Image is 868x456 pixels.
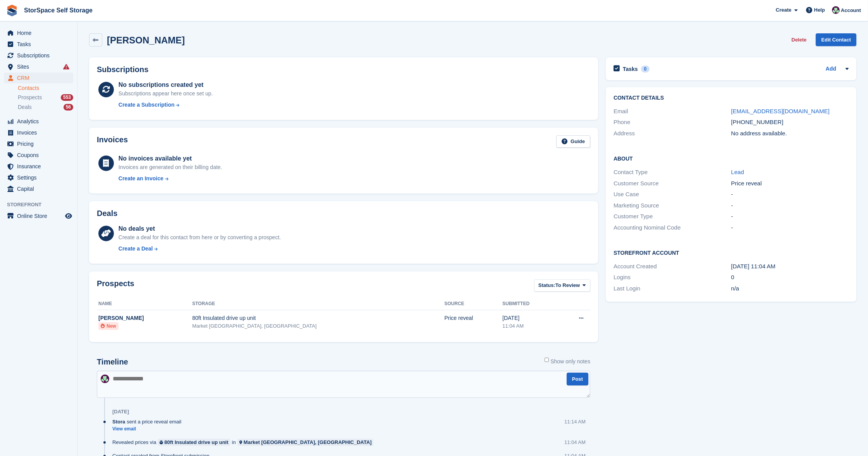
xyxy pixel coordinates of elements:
div: Email [614,107,731,116]
a: menu [4,150,73,161]
a: Create a Subscription [119,101,213,109]
div: - [731,223,849,232]
div: Subscriptions appear here once set up. [119,90,213,98]
th: Name [97,298,192,310]
img: Ross Hadlington [101,375,109,383]
span: Analytics [17,116,64,127]
a: menu [4,183,73,194]
a: Add [826,65,836,74]
div: 56 [64,104,73,111]
button: Status: To Review [534,279,590,292]
th: Submitted [502,298,557,310]
a: Preview store [64,211,73,221]
span: Prospects [18,94,42,101]
span: Deals [18,104,32,111]
div: Logins [614,273,731,282]
img: stora-icon-8386f47178a22dfd0bd8f6a31ec36ba5ce8667c1dd55bd0f319d3a0aa187defe.svg [6,5,18,16]
span: Status: [538,282,555,289]
div: Last Login [614,284,731,293]
th: Source [444,298,502,310]
h2: About [614,154,849,162]
a: Lead [731,169,744,175]
h2: Invoices [97,135,128,148]
th: Storage [192,298,444,310]
h2: Deals [97,209,117,218]
div: No address available. [731,129,849,138]
div: 80ft Insulated drive up unit [164,439,228,446]
div: No deals yet [119,224,281,233]
a: menu [4,161,73,172]
li: New [98,322,119,330]
div: Revealed prices via in [112,439,377,446]
a: menu [4,172,73,183]
h2: Tasks [623,66,638,73]
div: 11:14 AM [564,418,586,425]
span: Capital [17,183,64,194]
div: Create a Subscription [119,101,175,109]
a: Prospects 553 [18,93,73,102]
div: Account Created [614,262,731,271]
a: Create an Invoice [119,174,222,183]
div: Contact Type [614,168,731,177]
div: Market [GEOGRAPHIC_DATA], [GEOGRAPHIC_DATA] [192,322,444,330]
span: Online Store [17,211,64,221]
a: View email [112,426,185,432]
span: Stora [112,418,125,425]
a: menu [4,211,73,221]
div: 11:04 AM [502,322,557,330]
a: StorSpace Self Storage [21,4,96,17]
span: To Review [555,282,580,289]
button: Post [567,373,588,385]
div: [DATE] 11:04 AM [731,262,849,271]
h2: [PERSON_NAME] [107,35,185,45]
a: Guide [556,135,590,148]
div: Customer Type [614,212,731,221]
div: 0 [731,273,849,282]
div: Accounting Nominal Code [614,223,731,232]
div: Create a deal for this contact from here or by converting a prospect. [119,233,281,242]
span: CRM [17,73,64,83]
div: Create a Deal [119,245,153,253]
a: [EMAIL_ADDRESS][DOMAIN_NAME] [731,108,830,114]
div: - [731,190,849,199]
span: Subscriptions [17,50,64,61]
a: menu [4,61,73,72]
div: sent a price reveal email [112,418,185,425]
span: Coupons [17,150,64,161]
div: Price reveal [731,179,849,188]
div: Invoices are generated on their billing date. [119,163,222,171]
span: Tasks [17,39,64,50]
a: Create a Deal [119,245,281,253]
span: Pricing [17,138,64,149]
span: Storefront [7,201,77,209]
span: Home [17,28,64,38]
div: [DATE] [112,409,129,415]
img: Ross Hadlington [832,6,840,14]
span: Account [841,7,861,14]
a: menu [4,138,73,149]
a: menu [4,28,73,38]
span: Invoices [17,127,64,138]
div: Use Case [614,190,731,199]
div: n/a [731,284,849,293]
div: 0 [641,66,650,73]
h2: Storefront Account [614,249,849,256]
h2: Contact Details [614,95,849,101]
a: menu [4,116,73,127]
h2: Timeline [97,358,128,366]
a: menu [4,39,73,50]
a: Market [GEOGRAPHIC_DATA], [GEOGRAPHIC_DATA] [237,439,374,446]
a: menu [4,73,73,83]
div: - [731,201,849,210]
div: [DATE] [502,314,557,322]
button: Delete [788,33,810,46]
div: Price reveal [444,314,502,322]
a: menu [4,50,73,61]
div: 80ft Insulated drive up unit [192,314,444,322]
a: Contacts [18,85,73,92]
span: Help [814,6,825,14]
span: Sites [17,61,64,72]
label: Show only notes [545,358,590,366]
a: menu [4,127,73,138]
span: Insurance [17,161,64,172]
